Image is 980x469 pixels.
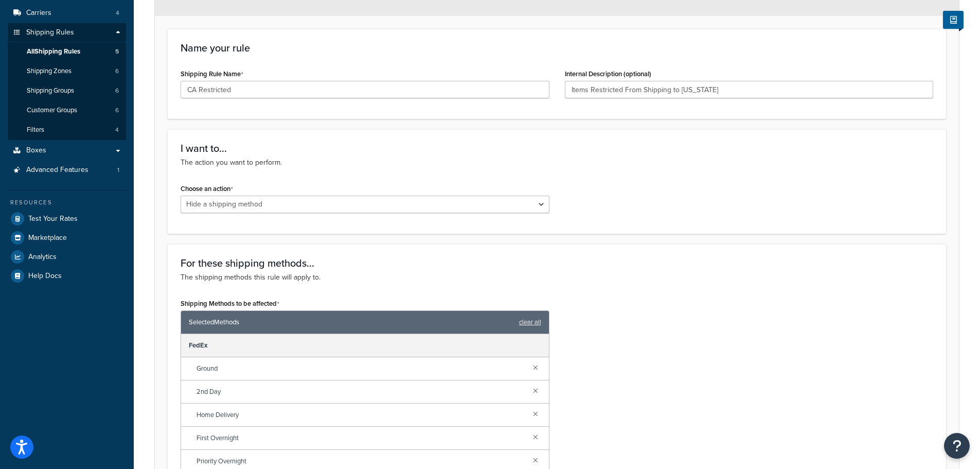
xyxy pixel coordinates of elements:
[8,81,126,100] a: Shipping Groups6
[26,166,88,175] span: Advanced Features
[565,70,651,78] label: Internal Description (optional)
[27,126,44,134] span: Filters
[181,157,933,168] p: The action you want to perform.
[8,101,126,120] a: Customer Groups6
[8,81,126,100] li: Shipping Groups
[181,257,933,269] h3: For these shipping methods...
[8,229,126,247] a: Marketplace
[8,120,126,140] li: Filters
[26,9,51,18] span: Carriers
[28,253,57,262] span: Analytics
[8,4,126,23] a: Carriers4
[26,146,46,155] span: Boxes
[8,42,126,61] a: AllShipping Rules5
[28,215,78,223] span: Test Your Rates
[519,315,541,329] a: clear all
[115,67,119,76] span: 6
[197,454,525,468] span: Priority Overnight
[8,210,126,228] a: Test Your Rates
[181,272,933,283] p: The shipping methods this rule will apply to.
[189,315,514,329] span: Selected Methods
[181,185,233,193] label: Choose an action
[944,433,970,459] button: Open Resource Center
[26,28,74,37] span: Shipping Rules
[197,385,525,399] span: 2nd Day
[8,161,126,180] li: Advanced Features
[28,234,67,242] span: Marketplace
[27,106,77,115] span: Customer Groups
[8,267,126,285] a: Help Docs
[181,334,549,357] div: FedEx
[8,4,126,23] li: Carriers
[27,47,80,56] span: All Shipping Rules
[117,166,119,175] span: 1
[115,106,119,115] span: 6
[115,47,119,56] span: 5
[27,67,72,76] span: Shipping Zones
[8,198,126,207] div: Resources
[181,42,933,54] h3: Name your rule
[943,11,964,29] button: Show Help Docs
[181,70,243,78] label: Shipping Rule Name
[115,126,119,134] span: 4
[8,141,126,160] a: Boxes
[28,272,62,281] span: Help Docs
[115,86,119,95] span: 6
[8,101,126,120] li: Customer Groups
[197,408,525,422] span: Home Delivery
[8,62,126,81] li: Shipping Zones
[8,62,126,81] a: Shipping Zones6
[197,431,525,445] span: First Overnight
[8,161,126,180] a: Advanced Features1
[27,86,74,95] span: Shipping Groups
[181,300,279,308] label: Shipping Methods to be affected
[8,23,126,141] li: Shipping Rules
[8,23,126,42] a: Shipping Rules
[181,143,933,154] h3: I want to...
[197,361,525,376] span: Ground
[116,9,119,18] span: 4
[8,120,126,140] a: Filters4
[8,248,126,266] a: Analytics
